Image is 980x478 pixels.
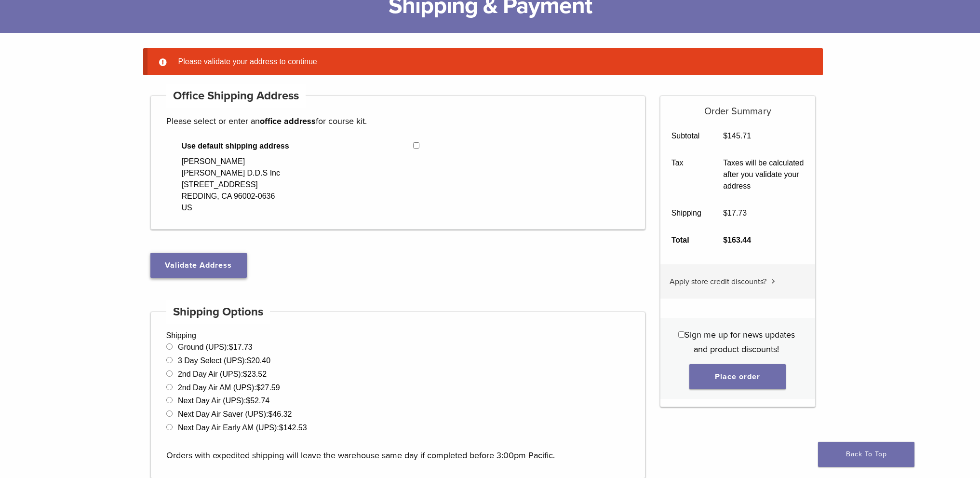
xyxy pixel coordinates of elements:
label: Ground (UPS): [178,343,253,351]
span: $ [723,132,727,140]
bdi: 163.44 [723,236,751,244]
bdi: 20.40 [247,356,270,365]
bdi: 17.73 [723,209,747,217]
span: Use default shipping address [182,140,414,152]
label: Next Day Air (UPS): [178,396,269,405]
bdi: 23.52 [243,370,267,378]
span: $ [246,396,250,405]
button: Place order [689,364,786,389]
p: Orders with expedited shipping will leave the warehouse same day if completed before 3:00pm Pacific. [166,434,630,463]
label: 2nd Day Air AM (UPS): [178,383,280,392]
strong: office address [260,116,316,126]
th: Shipping [660,200,712,227]
img: caret.svg [771,279,775,284]
span: Apply store credit discounts? [670,277,766,287]
span: $ [268,410,273,418]
span: $ [723,209,727,217]
a: Back To Top [818,442,914,467]
li: Please validate your address to continue [175,56,807,68]
span: $ [256,383,261,392]
bdi: 52.74 [246,396,269,405]
th: Total [660,227,712,254]
td: Taxes will be calculated after you validate your address [712,150,815,200]
th: Tax [660,150,712,200]
label: 2nd Day Air (UPS): [178,370,267,378]
button: Validate Address [150,253,247,278]
span: $ [247,356,251,365]
span: $ [243,370,247,378]
h4: Office Shipping Address [166,84,306,108]
p: Please select or enter an for course kit. [166,114,630,128]
th: Subtotal [660,123,712,150]
span: $ [723,236,727,244]
input: Sign me up for news updates and product discounts! [678,331,685,338]
span: $ [229,343,233,351]
h5: Order Summary [660,96,815,117]
h4: Shipping Options [166,300,270,324]
span: $ [279,423,283,432]
span: Sign me up for news updates and product discounts! [685,329,795,355]
label: Next Day Air Early AM (UPS): [178,423,307,432]
bdi: 142.53 [279,423,307,432]
bdi: 27.59 [256,383,280,392]
label: Next Day Air Saver (UPS): [178,410,292,418]
label: 3 Day Select (UPS): [178,356,270,365]
bdi: 46.32 [268,410,292,418]
div: [PERSON_NAME] [PERSON_NAME] D.D.S Inc [STREET_ADDRESS] REDDING, CA 96002-0636 US [182,156,281,214]
bdi: 145.71 [723,132,751,140]
bdi: 17.73 [229,343,253,351]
